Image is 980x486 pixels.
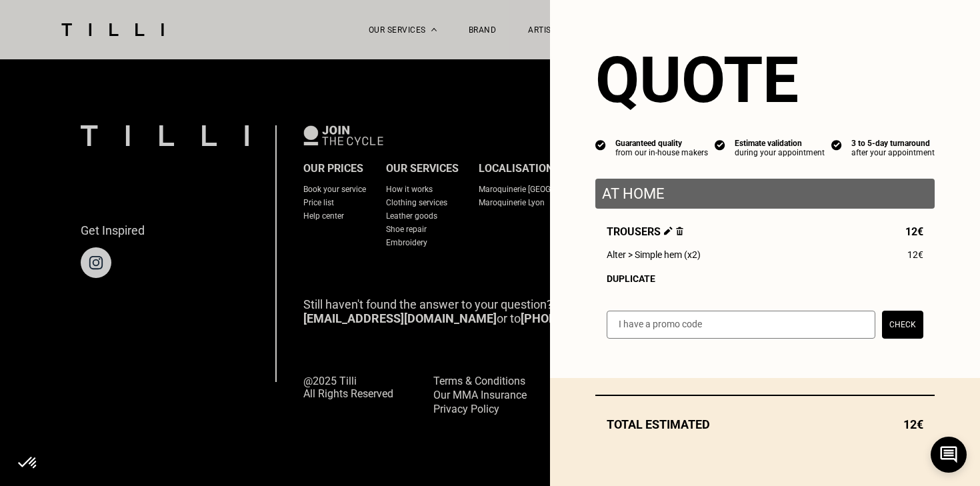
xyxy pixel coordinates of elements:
[851,139,935,148] div: 3 to 5-day turnaround
[607,225,683,238] span: Trousers
[595,417,935,431] div: Total estimated
[831,139,842,151] img: icon list info
[735,148,825,157] div: during your appointment
[903,417,923,431] span: 12€
[715,139,725,151] img: icon list info
[907,249,923,260] span: 12€
[615,148,708,157] div: from our in-house makers
[607,311,875,339] input: I have a promo code
[595,43,935,117] section: Quote
[607,249,701,260] span: Alter > Simple hem (x2)
[882,311,923,339] button: Check
[595,139,606,151] img: icon list info
[602,185,928,202] p: At home
[664,227,673,235] img: Edit
[735,139,825,148] div: Estimate validation
[676,227,683,235] img: Delete
[905,225,923,238] span: 12€
[607,273,923,284] div: Duplicate
[851,148,935,157] div: after your appointment
[615,139,708,148] div: Guaranteed quality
